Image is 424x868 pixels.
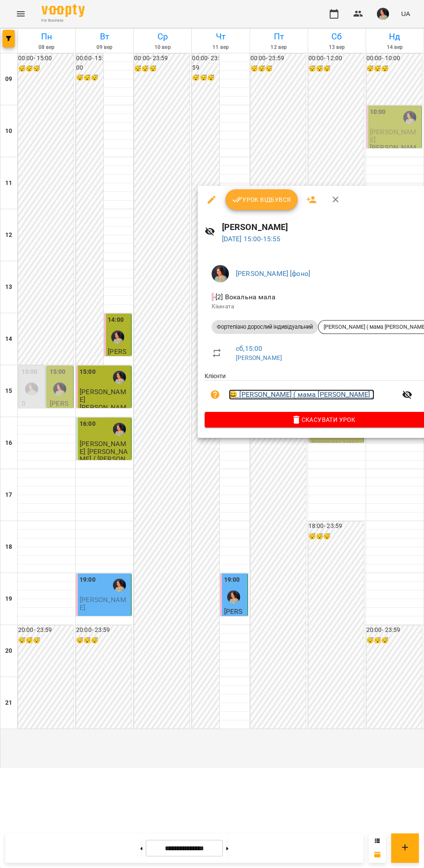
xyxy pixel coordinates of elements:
[222,235,281,243] a: [DATE] 15:00-15:55
[236,269,310,278] a: [PERSON_NAME] [фоно]
[236,344,262,353] a: сб , 15:00
[205,384,225,405] button: Візит ще не сплачено. Додати оплату?
[236,354,282,361] a: [PERSON_NAME]
[232,194,291,205] span: Урок відбувся
[212,323,318,331] span: Фортепіано дорослий індивідуальний
[212,293,277,301] span: - [2] Вокальна мала
[229,389,374,400] a: 😀 [PERSON_NAME] ( мама [PERSON_NAME] )
[212,265,229,282] img: e7cc86ff2ab213a8ed988af7ec1c5bbe.png
[225,189,298,210] button: Урок відбувся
